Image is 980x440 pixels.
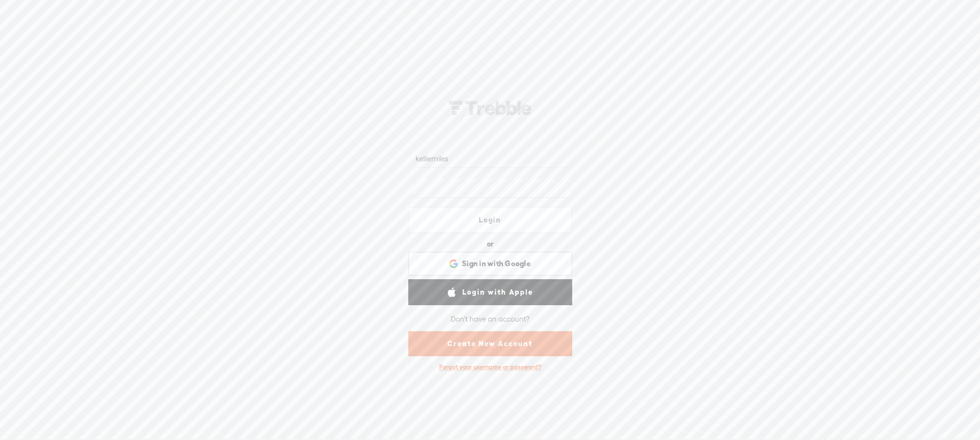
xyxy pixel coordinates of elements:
a: Login [408,207,572,233]
span: Sign in with Google [462,259,531,269]
a: Create New Account [408,331,572,356]
a: Login with Apple [408,279,572,305]
div: Forgot your username or password? [434,358,546,376]
div: Sign in with Google [408,252,572,276]
div: Don't have an account? [451,309,530,329]
div: or [487,236,494,252]
input: Username [414,149,570,168]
